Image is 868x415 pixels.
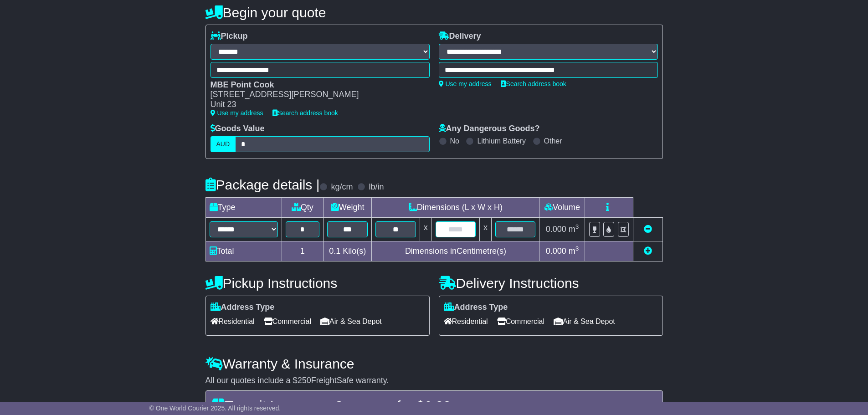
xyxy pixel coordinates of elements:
[331,182,353,192] label: kg/cm
[149,405,281,412] span: © One World Courier 2025. All rights reserved.
[477,137,526,145] label: Lithium Battery
[424,398,451,413] span: 6.83
[569,225,579,234] span: m
[569,246,579,256] span: m
[211,302,275,313] label: Address Type
[539,197,585,217] td: Volume
[205,241,282,261] td: Total
[575,245,579,252] sup: 3
[211,109,263,117] a: Use my address
[546,246,566,256] span: 0.000
[211,80,421,90] div: MBE Point Cook
[282,197,324,217] td: Qty
[205,356,663,371] h4: Warranty & Insurance
[205,177,320,192] h4: Package details |
[644,246,652,256] a: Add new item
[544,137,562,145] label: Other
[211,398,657,413] h4: Transit Insurance Coverage for $
[420,217,431,241] td: x
[444,302,508,313] label: Address Type
[324,241,372,261] td: Kilo(s)
[439,31,481,41] label: Delivery
[324,197,372,217] td: Weight
[644,225,652,234] a: Remove this item
[372,241,539,261] td: Dimensions in Centimetre(s)
[575,223,579,230] sup: 3
[205,5,663,20] h4: Begin your quote
[211,31,248,41] label: Pickup
[211,314,255,328] span: Residential
[369,182,384,192] label: lb/in
[320,314,382,328] span: Air & Sea Depot
[264,314,311,328] span: Commercial
[439,80,492,87] a: Use my address
[450,137,459,145] label: No
[282,241,324,261] td: 1
[546,225,566,234] span: 0.000
[444,314,488,328] span: Residential
[480,217,492,241] td: x
[329,246,340,256] span: 0.1
[205,276,430,291] h4: Pickup Instructions
[554,314,615,328] span: Air & Sea Depot
[439,276,663,291] h4: Delivery Instructions
[497,314,544,328] span: Commercial
[439,124,540,134] label: Any Dangerous Goods?
[298,376,311,385] span: 250
[372,197,539,217] td: Dimensions (L x W x H)
[272,109,338,117] a: Search address book
[211,136,236,152] label: AUD
[211,124,265,134] label: Goods Value
[205,197,282,217] td: Type
[211,90,421,100] div: [STREET_ADDRESS][PERSON_NAME]
[211,100,421,110] div: Unit 23
[501,80,566,87] a: Search address book
[205,376,663,386] div: All our quotes include a $ FreightSafe warranty.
